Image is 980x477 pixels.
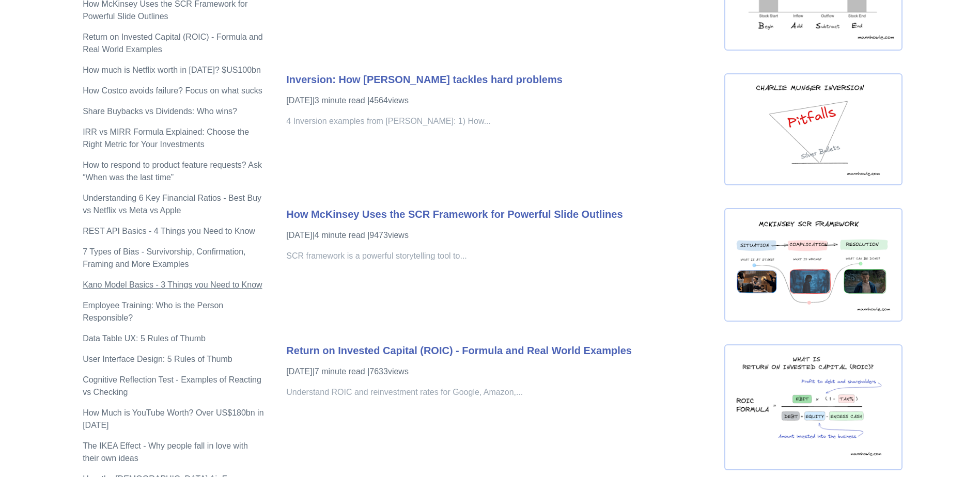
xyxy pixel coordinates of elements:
a: Share Buybacks vs Dividends: Who wins? [83,107,237,116]
p: [DATE] | 7 minute read [286,365,714,378]
img: inversion [724,73,903,185]
img: mckinsey scr framework [724,208,903,322]
img: return-on-invested-capital [724,344,903,470]
a: Cognitive Reflection Test - Examples of Reacting vs Checking [83,375,261,396]
a: IRR vs MIRR Formula Explained: Choose the Right Metric for Your Investments [83,128,249,149]
a: Employee Training: Who is the Person Responsible? [83,301,223,322]
a: How McKinsey Uses the SCR Framework for Powerful Slide Outlines [286,209,623,220]
a: How much is Netflix worth in [DATE]? $US100bn [83,66,261,74]
span: | 4564 views [367,96,409,105]
a: Return on Invested Capital (ROIC) - Formula and Real World Examples [286,345,632,356]
a: The IKEA Effect - Why people fall in love with their own ideas [83,441,248,463]
p: [DATE] | 4 minute read [286,229,714,242]
a: Inversion: How [PERSON_NAME] tackles hard problems [286,74,563,85]
p: 4 Inversion examples from [PERSON_NAME]: 1) How... [286,115,714,128]
span: | 7633 views [367,367,409,376]
a: How to respond to product feature requests? Ask “When was the last time” [83,161,262,182]
p: Understand ROIC and reinvestment rates for Google, Amazon,... [286,386,714,399]
a: User Interface Design: 5 Rules of Thumb [83,355,232,363]
a: Data Table UX: 5 Rules of Thumb [83,334,206,343]
span: | 9473 views [367,231,409,240]
a: Return on Invested Capital (ROIC) - Formula and Real World Examples [83,33,263,54]
p: [DATE] | 3 minute read [286,94,714,107]
a: How Costco avoids failure? Focus on what sucks [83,86,262,95]
a: REST API Basics - 4 Things you Need to Know [83,227,255,235]
a: 7 Types of Bias - Survivorship, Confirmation, Framing and More Examples [83,247,245,268]
a: Kano Model Basics - 3 Things you Need to Know [83,280,262,289]
a: How Much is YouTube Worth? Over US$180bn in [DATE] [83,408,263,430]
p: SCR framework is a powerful storytelling tool to... [286,250,714,262]
a: Understanding 6 Key Financial Ratios - Best Buy vs Netflix vs Meta vs Apple [83,194,261,215]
